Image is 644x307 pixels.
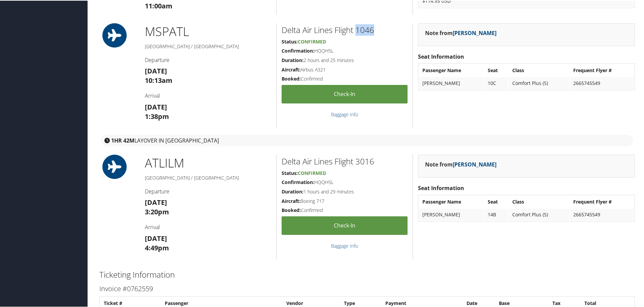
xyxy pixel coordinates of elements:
strong: Duration: [282,188,303,194]
strong: Status: [282,38,298,44]
strong: [DATE] [145,233,167,242]
td: Comfort Plus (S) [509,76,569,89]
th: Class [509,64,569,76]
a: Baggage Info [331,111,358,117]
strong: 10:13am [145,75,172,84]
strong: Status: [282,169,298,176]
div: layover in [GEOGRAPHIC_DATA] [101,134,633,146]
span: Confirmed [298,38,326,44]
a: Baggage Info [331,242,358,248]
a: [PERSON_NAME] [453,160,496,167]
h4: Departure [145,56,271,63]
h5: [GEOGRAPHIC_DATA] / [GEOGRAPHIC_DATA] [145,42,271,49]
h1: MSP ATL [145,23,271,39]
strong: Booked: [282,75,301,81]
th: Seat [484,195,508,207]
h4: Arrival [145,91,271,99]
a: Check-in [282,84,408,103]
th: Class [509,195,569,207]
td: 2665745549 [570,76,634,89]
h4: Arrival [145,223,271,230]
h1: ATL ILM [145,154,271,171]
strong: [DATE] [145,66,167,75]
td: [PERSON_NAME] [419,208,484,220]
h5: [GEOGRAPHIC_DATA] / [GEOGRAPHIC_DATA] [145,174,271,181]
h2: Delta Air Lines Flight 3016 [282,155,408,166]
h5: 1 hours and 29 minutes [282,188,408,194]
td: Comfort Plus (S) [509,208,569,220]
strong: 1HR 42M [111,136,134,144]
h3: Invoice #0762559 [99,283,635,293]
a: Check-in [282,216,408,234]
strong: 4:49pm [145,243,169,252]
h5: Airbus A321 [282,66,408,72]
h5: HQQH5L [282,47,408,54]
th: Passenger Name [419,64,484,76]
td: [PERSON_NAME] [419,76,484,89]
td: 2665745549 [570,208,634,220]
strong: [DATE] [145,197,167,206]
h5: HQQH5L [282,178,408,185]
h5: Confirmed [282,75,408,82]
strong: Note from [425,29,496,36]
td: 10C [484,76,508,89]
a: [PERSON_NAME] [453,29,496,36]
strong: 3:20pm [145,207,169,216]
strong: Booked: [282,206,301,213]
strong: 11:00am [145,1,172,10]
strong: [DATE] [145,102,167,111]
strong: Seat Information [418,184,464,191]
span: Confirmed [298,169,326,176]
h5: Boeing 717 [282,197,408,204]
strong: Note from [425,160,496,167]
strong: 1:38pm [145,111,169,120]
h2: Delta Air Lines Flight 1046 [282,24,408,35]
strong: Seat Information [418,52,464,60]
th: Seat [484,64,508,76]
strong: Confirmation: [282,178,314,185]
strong: Aircraft: [282,197,300,204]
th: Frequent Flyer # [570,195,634,207]
th: Passenger Name [419,195,484,207]
h4: Departure [145,187,271,194]
th: Frequent Flyer # [570,64,634,76]
h2: Ticketing Information [99,268,635,280]
strong: Duration: [282,56,303,63]
strong: Confirmation: [282,47,314,53]
h5: Confirmed [282,206,408,213]
strong: Aircraft: [282,66,300,72]
h5: 2 hours and 25 minutes [282,56,408,63]
td: 14B [484,208,508,220]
